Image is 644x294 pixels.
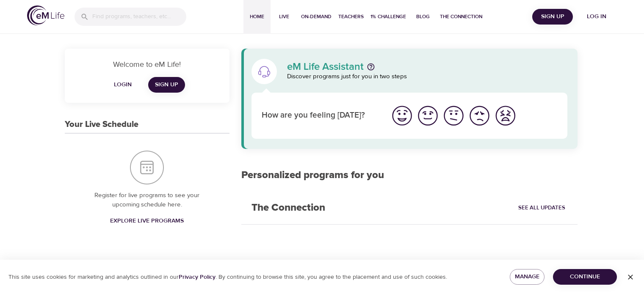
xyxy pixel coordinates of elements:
[155,80,178,90] span: Sign Up
[65,120,138,129] h3: Your Live Schedule
[241,192,335,224] h2: The Connection
[494,104,517,127] img: worst
[518,203,565,213] span: See All Updates
[517,272,538,282] span: Manage
[389,103,415,129] button: I'm feeling great
[441,103,467,129] button: I'm feeling ok
[82,191,213,210] p: Register for live programs to see your upcoming schedule here.
[413,12,433,21] span: Blog
[440,12,482,21] span: The Connection
[257,65,271,78] img: eM Life Assistant
[247,12,267,21] span: Home
[92,8,186,26] input: Find programs, teachers, etc...
[536,11,569,22] span: Sign Up
[179,273,216,281] a: Privacy Policy
[113,80,133,90] span: Login
[27,5,64,25] img: logo
[287,62,364,72] p: eM Life Assistant
[75,59,219,70] p: Welcome to eM Life!
[553,269,617,285] button: Continue
[492,103,518,129] button: I'm feeling worst
[442,104,465,127] img: ok
[390,104,414,127] img: great
[532,9,573,25] button: Sign Up
[576,9,617,25] button: Log in
[109,77,136,93] button: Login
[130,151,164,184] img: Your Live Schedule
[516,201,567,214] a: See All Updates
[287,72,568,82] p: Discover programs just for you in two steps
[301,12,332,21] span: On-Demand
[510,269,545,285] button: Manage
[274,12,294,21] span: Live
[338,12,364,21] span: Teachers
[107,213,187,229] a: Explore Live Programs
[370,12,406,21] span: 1% Challenge
[467,103,492,129] button: I'm feeling bad
[415,103,441,129] button: I'm feeling good
[110,216,184,226] span: Explore Live Programs
[580,11,614,22] span: Log in
[416,104,439,127] img: good
[262,110,379,122] p: How are you feeling [DATE]?
[241,169,578,181] h2: Personalized programs for you
[148,77,185,93] a: Sign Up
[560,272,610,282] span: Continue
[468,104,491,127] img: bad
